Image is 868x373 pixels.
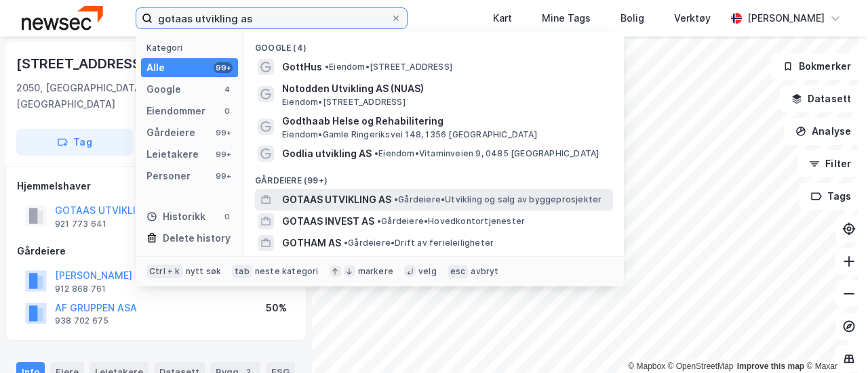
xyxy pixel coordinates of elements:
[282,235,341,251] span: GOTHAM AS
[214,62,233,73] div: 99+
[800,308,868,373] div: Kontrollprogram for chat
[17,178,295,194] div: Hjemmelshaver
[797,150,863,177] button: Filter
[244,32,624,56] div: Google (4)
[448,265,469,278] div: esc
[628,361,665,371] a: Mapbox
[153,8,391,28] input: Søk på adresse, matrikkel, gårdeiere, leietakere eller personer
[344,238,348,248] span: •
[282,192,391,208] span: GOTAAS UTVIKLING AS
[282,213,374,229] span: GOTAAS INVEST AS
[282,129,537,140] span: Eiendom • Gamle Ringeriksvei 148, 1356 [GEOGRAPHIC_DATA]
[394,194,601,205] span: Gårdeiere • Utvikling og salg av byggeprosjekter
[784,118,863,145] button: Analyse
[668,361,734,371] a: OpenStreetMap
[780,85,863,112] button: Datasett
[146,103,205,119] div: Eiendommer
[222,106,233,116] div: 0
[800,308,868,373] iframe: Chat Widget
[771,53,863,80] button: Bokmerker
[377,216,381,226] span: •
[16,80,219,112] div: 2050, [GEOGRAPHIC_DATA], [GEOGRAPHIC_DATA]
[146,168,191,184] div: Personer
[214,127,233,138] div: 99+
[255,266,319,277] div: neste kategori
[394,194,398,204] span: •
[493,10,512,26] div: Kart
[16,129,133,156] button: Tag
[146,209,205,225] div: Historikk
[737,361,804,371] a: Improve this map
[214,171,233,181] div: 99+
[163,230,231,246] div: Delete history
[674,10,711,26] div: Verktøy
[222,84,233,95] div: 4
[374,148,378,158] span: •
[620,10,644,26] div: Bolig
[55,315,108,326] div: 938 702 675
[55,284,106,294] div: 912 868 761
[16,53,149,74] div: [STREET_ADDRESS]
[325,62,329,72] span: •
[214,149,233,160] div: 99+
[747,10,825,26] div: [PERSON_NAME]
[244,164,624,189] div: Gårdeiere (99+)
[146,125,195,141] div: Gårdeiere
[282,146,372,162] span: Godlia utvikling AS
[282,97,406,108] span: Eiendom • [STREET_ADDRESS]
[374,148,599,159] span: Eiendom • Vitaminveien 9, 0485 [GEOGRAPHIC_DATA]
[55,219,106,229] div: 921 773 641
[222,211,233,222] div: 0
[146,265,183,278] div: Ctrl + k
[146,43,238,53] div: Kategori
[358,266,393,277] div: markere
[232,265,252,278] div: tab
[146,60,165,76] div: Alle
[800,183,863,210] button: Tags
[344,238,494,248] span: Gårdeiere • Drift av ferieleiligheter
[282,59,322,75] span: GottHus
[22,6,103,30] img: newsec-logo.f6e21ccffca1b3a03d2d.png
[325,62,452,72] span: Eiendom • [STREET_ADDRESS]
[377,216,525,227] span: Gårdeiere • Hovedkontortjenester
[146,81,181,97] div: Google
[146,146,199,162] div: Leietakere
[542,10,591,26] div: Mine Tags
[471,266,498,277] div: avbryt
[282,81,608,97] span: Notodden Utvikling AS (NUAS)
[418,266,437,277] div: velg
[186,266,222,277] div: nytt søk
[282,113,608,129] span: Godthaab Helse og Rehabilitering
[17,243,295,259] div: Gårdeiere
[266,300,287,316] div: 50%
